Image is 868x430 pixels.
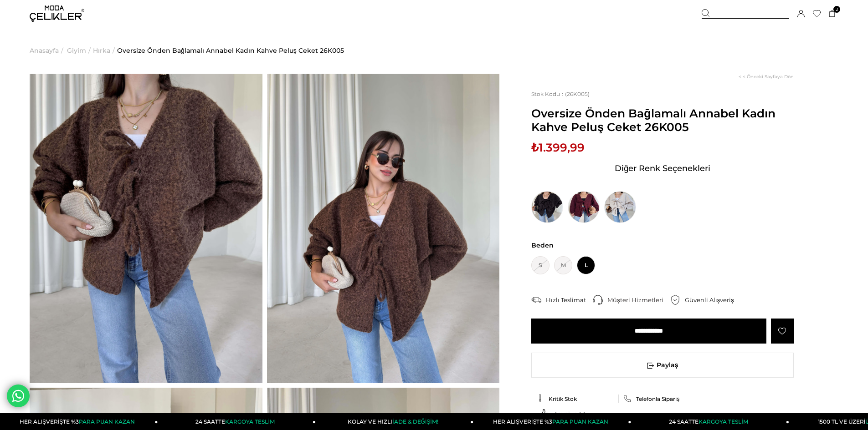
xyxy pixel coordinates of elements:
[829,10,836,17] a: 2
[546,296,593,304] div: Hızlı Teslimat
[532,353,793,377] span: Paylaş
[531,241,794,249] span: Beden
[531,91,590,97] span: (26K005)
[577,256,595,274] span: L
[531,141,585,154] span: ₺1.399,99
[604,191,636,223] img: Oversize Önden Bağlamalı Annabel Kadın Bej Peluş Ceket 26K005
[392,418,438,425] span: İADE & DEĞİŞİM!
[30,5,84,22] img: logo
[67,27,86,74] a: Giyim
[79,418,135,425] span: PARA PUAN KAZAN
[623,395,702,403] a: Telefonla Sipariş
[771,319,794,344] a: Favorilere Ekle
[30,74,262,383] img: Annabel Hırka 26K005
[833,6,840,13] span: 2
[636,395,679,402] span: Telefonla Sipariş
[739,74,794,80] a: < < Önceki Sayfaya Dön
[225,418,274,425] span: KARGOYA TESLİM
[316,413,473,430] a: KOLAY VE HIZLIİADE & DEĞİŞİM!
[531,295,541,305] img: shipping.png
[554,256,572,274] span: M
[267,74,500,383] img: Annabel Hırka 26K005
[473,413,631,430] a: HER ALIŞVERİŞTE %3PARA PUAN KAZAN
[593,295,603,305] img: call-center.png
[531,91,565,97] span: Stok Kodu
[531,256,550,274] span: S
[554,410,586,418] span: Tavsiye Et
[30,27,59,74] a: Anasayfa
[536,395,614,403] a: Kritik Stok
[158,413,316,430] a: 24 SAATTEKARGOYA TESLİM
[531,191,563,223] img: Oversize Önden Bağlamalı Annabel Kadın Siyah Peluş Ceket 26K005
[93,27,117,74] li: >
[552,418,608,425] span: PARA PUAN KAZAN
[568,191,600,223] img: Oversize Önden Bağlamalı Annabel Kadın Bordo Peluş Ceket 26K005
[632,413,789,430] a: 24 SAATTEKARGOYA TESLİM
[531,106,794,134] span: Oversize Önden Bağlamalı Annabel Kadın Kahve Peluş Ceket 26K005
[670,295,680,305] img: security.png
[699,418,748,425] span: KARGOYA TESLİM
[615,161,710,176] span: Diğer Renk Seçenekleri
[93,27,110,74] a: Hırka
[117,27,344,74] a: Oversize Önden Bağlamalı Annabel Kadın Kahve Peluş Ceket 26K005
[30,27,66,74] li: >
[607,296,670,304] div: Müşteri Hizmetleri
[67,27,93,74] li: >
[549,395,577,402] span: Kritik Stok
[685,296,741,304] div: Güvenli Alışveriş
